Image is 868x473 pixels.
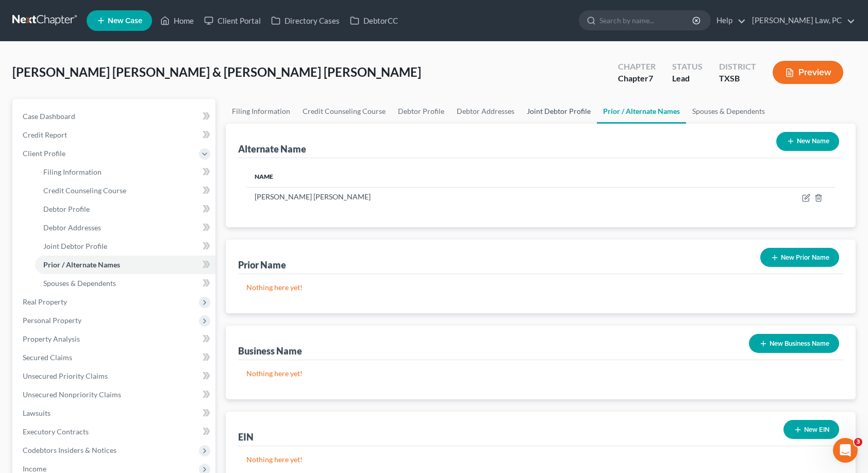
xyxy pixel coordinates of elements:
[238,143,306,155] div: Alternate Name
[23,297,67,306] span: Real Property
[776,132,839,151] button: New Name
[14,107,215,126] a: Case Dashboard
[773,61,843,84] button: Preview
[155,11,199,30] a: Home
[23,427,89,436] span: Executory Contracts
[672,61,703,73] div: Status
[23,334,80,343] span: Property Analysis
[597,99,686,124] a: Prior / Alternate Names
[719,73,756,85] div: TXSB
[246,454,835,465] p: Nothing here yet!
[238,259,286,271] div: Prior Name
[266,11,345,30] a: Directory Cases
[450,99,521,124] a: Debtor Addresses
[23,446,116,454] span: Codebtors Insiders & Notices
[783,420,839,439] button: New EIN
[35,218,215,237] a: Debtor Addresses
[23,371,108,380] span: Unsecured Priority Claims
[35,274,215,293] a: Spouses & Dependents
[760,248,839,267] button: New Prior Name
[296,99,392,124] a: Credit Counseling Course
[618,73,656,85] div: Chapter
[23,149,65,158] span: Client Profile
[35,200,215,218] a: Debtor Profile
[14,423,215,441] a: Executory Contracts
[23,464,46,473] span: Income
[246,187,695,207] td: [PERSON_NAME] [PERSON_NAME]
[35,163,215,181] a: Filing Information
[14,330,215,348] a: Property Analysis
[35,256,215,274] a: Prior / Alternate Names
[672,73,703,85] div: Lead
[392,99,450,124] a: Debtor Profile
[14,126,215,144] a: Credit Report
[599,11,694,30] input: Search by name...
[23,112,75,121] span: Case Dashboard
[43,186,126,195] span: Credit Counseling Course
[23,130,67,139] span: Credit Report
[854,438,862,446] span: 3
[521,99,597,124] a: Joint Debtor Profile
[12,64,421,79] span: [PERSON_NAME] [PERSON_NAME] & [PERSON_NAME] [PERSON_NAME]
[43,260,120,269] span: Prior / Alternate Names
[108,17,142,25] span: New Case
[747,11,855,30] a: [PERSON_NAME] Law, PC
[246,368,835,379] p: Nothing here yet!
[23,353,72,362] span: Secured Claims
[43,167,102,176] span: Filing Information
[23,390,121,399] span: Unsecured Nonpriority Claims
[833,438,858,463] iframe: Intercom live chat
[43,205,90,213] span: Debtor Profile
[648,73,653,83] span: 7
[719,61,756,73] div: District
[618,61,656,73] div: Chapter
[35,237,215,256] a: Joint Debtor Profile
[43,279,116,288] span: Spouses & Dependents
[246,282,835,293] p: Nothing here yet!
[238,431,254,443] div: EIN
[199,11,266,30] a: Client Portal
[14,404,215,423] a: Lawsuits
[35,181,215,200] a: Credit Counseling Course
[711,11,746,30] a: Help
[749,334,839,353] button: New Business Name
[226,99,296,124] a: Filing Information
[23,409,51,417] span: Lawsuits
[43,242,107,250] span: Joint Debtor Profile
[686,99,771,124] a: Spouses & Dependents
[23,316,81,325] span: Personal Property
[238,345,302,357] div: Business Name
[246,166,695,187] th: Name
[43,223,101,232] span: Debtor Addresses
[14,367,215,385] a: Unsecured Priority Claims
[14,348,215,367] a: Secured Claims
[345,11,403,30] a: DebtorCC
[14,385,215,404] a: Unsecured Nonpriority Claims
